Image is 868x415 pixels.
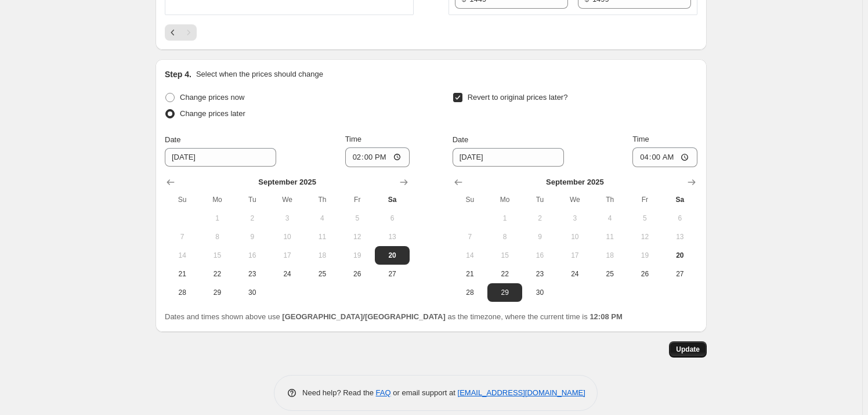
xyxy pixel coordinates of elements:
button: Monday September 1 2025 [200,209,234,228]
th: Saturday [375,190,410,209]
input: 12:00 [632,147,697,167]
button: Friday September 19 2025 [340,246,375,265]
span: 11 [597,232,623,241]
span: Su [457,195,483,204]
input: 9/20/2025 [165,148,276,167]
span: 29 [204,288,230,297]
span: Dates and times shown above use as the timezone, where the current time is [165,312,623,321]
button: Monday September 29 2025 [200,283,234,302]
button: Friday September 5 2025 [340,209,375,228]
span: Su [169,195,195,204]
span: We [562,195,588,204]
span: 30 [527,288,552,297]
span: 27 [667,269,693,279]
span: Sa [379,195,405,204]
span: 8 [492,232,518,241]
span: We [274,195,300,204]
span: Sa [667,195,693,204]
button: Thursday September 11 2025 [305,228,339,246]
button: Monday September 15 2025 [487,246,522,265]
span: 28 [457,288,483,297]
span: 4 [309,214,335,223]
span: 20 [667,251,693,260]
button: Sunday September 7 2025 [453,228,487,246]
span: or email support at [391,388,458,397]
th: Saturday [663,190,697,209]
p: Select when the prices should change [196,68,323,80]
th: Tuesday [235,190,270,209]
span: 17 [562,251,588,260]
button: Monday September 8 2025 [487,228,522,246]
span: 17 [274,251,300,260]
span: Time [345,135,361,143]
button: Wednesday September 24 2025 [270,265,305,283]
th: Monday [487,190,522,209]
span: 1 [492,214,518,223]
th: Thursday [305,190,339,209]
span: 14 [457,251,483,260]
span: Th [309,195,335,204]
span: 25 [309,269,335,279]
input: 12:00 [345,147,410,167]
span: 18 [309,251,335,260]
span: 27 [379,269,405,279]
span: 9 [527,232,552,241]
button: Thursday September 25 2025 [305,265,339,283]
button: Friday September 12 2025 [340,228,375,246]
button: Sunday September 7 2025 [165,228,200,246]
button: Wednesday September 17 2025 [270,246,305,265]
input: 9/20/2025 [453,148,564,167]
span: 3 [274,214,300,223]
button: Today Saturday September 20 2025 [663,246,697,265]
span: Revert to original prices later? [468,93,568,102]
button: Sunday September 14 2025 [165,246,200,265]
button: Monday September 22 2025 [200,265,234,283]
span: Fr [632,195,657,204]
span: 19 [632,251,657,260]
span: Date [453,135,468,144]
span: 2 [527,214,552,223]
button: Saturday September 27 2025 [375,265,410,283]
span: 11 [309,232,335,241]
button: Friday September 26 2025 [627,265,662,283]
span: Need help? Read the [302,388,376,397]
th: Tuesday [522,190,557,209]
span: Update [676,345,700,354]
button: Tuesday September 16 2025 [235,246,270,265]
button: Thursday September 4 2025 [305,209,339,228]
span: 10 [274,232,300,241]
button: Monday September 15 2025 [200,246,234,265]
span: 1 [204,214,230,223]
span: 15 [492,251,518,260]
span: Mo [204,195,230,204]
button: Wednesday September 3 2025 [270,209,305,228]
span: 30 [240,288,265,297]
span: 26 [345,269,370,279]
span: Th [597,195,623,204]
span: Time [632,135,649,143]
span: 24 [562,269,588,279]
button: Friday September 26 2025 [340,265,375,283]
span: 23 [527,269,552,279]
span: 7 [169,232,195,241]
span: 3 [562,214,588,223]
a: FAQ [376,388,391,397]
span: Tu [527,195,552,204]
span: Fr [345,195,370,204]
button: Saturday September 13 2025 [375,228,410,246]
span: 5 [632,214,657,223]
nav: Pagination [165,24,197,41]
th: Friday [340,190,375,209]
span: Tu [240,195,265,204]
button: Thursday September 25 2025 [592,265,627,283]
button: Sunday September 14 2025 [453,246,487,265]
span: 16 [527,251,552,260]
button: Sunday September 21 2025 [453,265,487,283]
span: 10 [562,232,588,241]
button: Sunday September 28 2025 [165,283,200,302]
button: Monday September 8 2025 [200,228,234,246]
span: 2 [240,214,265,223]
span: 18 [597,251,623,260]
b: [GEOGRAPHIC_DATA]/[GEOGRAPHIC_DATA] [282,312,445,321]
button: Previous [165,24,181,41]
